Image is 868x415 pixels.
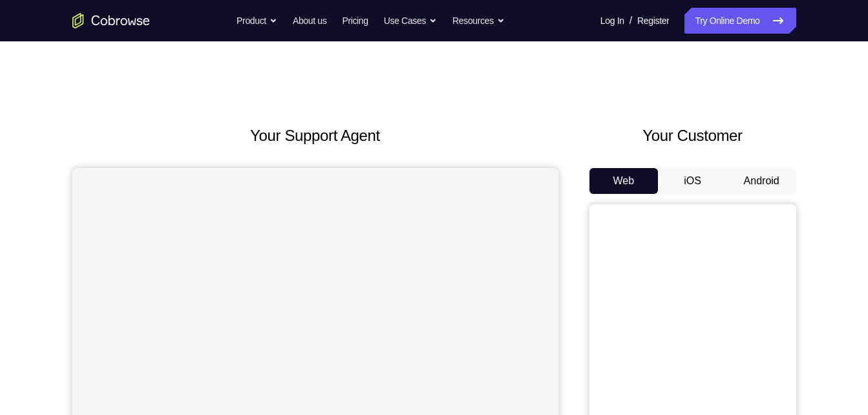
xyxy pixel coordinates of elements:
[637,8,669,34] a: Register
[630,13,632,28] span: /
[72,13,150,28] a: Go to the home page
[589,168,659,194] button: Web
[727,168,796,194] button: Android
[384,8,437,34] button: Use Cases
[293,8,326,34] a: About us
[589,124,796,147] h2: Your Customer
[237,8,277,34] button: Product
[72,124,558,147] h2: Your Support Agent
[658,168,727,194] button: iOS
[452,8,505,34] button: Resources
[600,8,624,34] a: Log In
[342,8,368,34] a: Pricing
[684,8,796,34] a: Try Online Demo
